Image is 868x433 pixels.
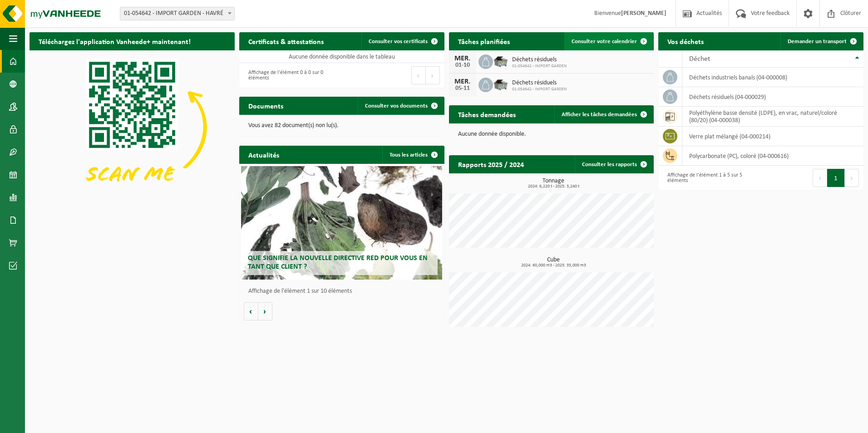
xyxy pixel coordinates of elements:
[454,78,472,85] div: MER.
[449,32,519,50] h2: Tâches planifiées
[454,263,654,268] span: 2024: 60,000 m3 - 2025: 35,000 m3
[562,112,637,118] span: Afficher les tâches demandées
[454,178,654,189] h3: Tonnage
[663,168,756,188] div: Affichage de l'élément 1 à 5 sur 5 éléments
[239,146,288,163] h2: Actualités
[454,55,472,62] div: MER.
[382,146,444,164] a: Tous les articles
[682,146,863,166] td: polycarbonate (PC), coloré (04-000616)
[244,302,258,320] button: Vorige
[572,39,637,44] span: Consulter votre calendrier
[120,7,234,20] span: 01-054642 - IMPORT GARDEN - HAVRÉ
[358,97,444,115] a: Consulter vos documents
[454,257,654,268] h3: Cube
[788,39,847,44] span: Demander un transport
[239,50,444,63] td: Aucune donnée disponible dans le tableau
[689,55,710,63] span: Déchet
[449,155,533,173] h2: Rapports 2025 / 2024
[30,50,235,204] img: Download de VHEPlus App
[512,56,567,64] span: Déchets résiduels
[411,66,426,84] button: Previous
[682,107,863,127] td: polyéthylène basse densité (LDPE), en vrac, naturel/coloré (80/20) (04-000038)
[454,62,472,69] div: 01-10
[845,169,859,187] button: Next
[120,7,235,20] span: 01-054642 - IMPORT GARDEN - HAVRÉ
[248,288,440,295] p: Affichage de l'élément 1 sur 10 éléments
[682,127,863,146] td: verre plat mélangé (04-000214)
[512,87,567,92] span: 01-054642 - IMPORT GARDEN
[682,87,863,107] td: déchets résiduels (04-000029)
[248,123,435,129] p: Vous avez 82 document(s) non lu(s).
[241,166,442,280] a: Que signifie la nouvelle directive RED pour vous en tant que client ?
[658,32,713,50] h2: Vos déchets
[493,53,508,69] img: WB-5000-GAL-GY-01
[30,32,200,50] h2: Téléchargez l'application Vanheede+ maintenant!
[454,184,654,189] span: 2024: 6,220 t - 2025: 3,240 t
[365,103,428,109] span: Consulter vos documents
[575,155,653,173] a: Consulter les rapports
[512,64,567,69] span: 01-054642 - IMPORT GARDEN
[369,39,428,44] span: Consulter vos certificats
[239,97,292,114] h2: Documents
[258,302,272,320] button: Volgende
[621,10,666,17] strong: [PERSON_NAME]
[454,85,472,92] div: 05-11
[244,65,337,85] div: Affichage de l'élément 0 à 0 sur 0 éléments
[554,105,653,123] a: Afficher les tâches demandées
[512,79,567,87] span: Déchets résiduels
[248,255,428,271] span: Que signifie la nouvelle directive RED pour vous en tant que client ?
[493,76,508,92] img: WB-5000-GAL-GY-01
[813,169,827,187] button: Previous
[449,105,525,123] h2: Tâches demandées
[426,66,440,84] button: Next
[458,131,645,138] p: Aucune donnée disponible.
[239,32,333,50] h2: Certificats & attestations
[361,32,444,50] a: Consulter vos certificats
[827,169,845,187] button: 1
[682,68,863,87] td: déchets industriels banals (04-000008)
[564,32,653,50] a: Consulter votre calendrier
[780,32,863,50] a: Demander un transport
